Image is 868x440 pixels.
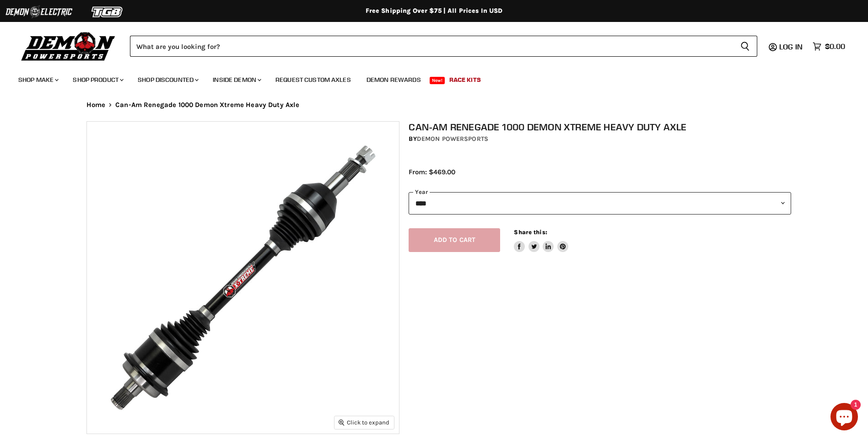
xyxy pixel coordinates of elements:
[409,134,791,144] div: by
[514,229,547,236] span: Share this:
[334,416,394,429] button: Click to expand
[409,121,791,133] h1: Can-Am Renegade 1000 Demon Xtreme Heavy Duty Axle
[417,135,488,143] a: Demon Powersports
[68,101,800,109] nav: Breadcrumbs
[18,30,119,62] img: Demon Powersports
[514,228,568,252] aside: Share this:
[339,419,389,426] span: Click to expand
[115,101,299,109] span: Can-Am Renegade 1000 Demon Xtreme Heavy Duty Axle
[73,3,142,21] img: TGB Logo 2
[779,42,803,51] span: Log in
[86,101,106,109] a: Home
[11,67,843,89] ul: Main menu
[66,70,129,89] a: Shop Product
[5,3,73,21] img: Demon Electric Logo 2
[828,403,861,433] inbox-online-store-chat: Shopify online store chat
[360,70,428,89] a: Demon Rewards
[430,77,445,84] span: New!
[808,40,850,53] a: $0.00
[130,36,757,57] form: Product
[131,70,204,89] a: Shop Discounted
[409,192,791,215] select: year
[130,36,733,57] input: Search
[269,70,358,89] a: Request Custom Axles
[68,7,800,15] div: Free Shipping Over $75 | All Prices In USD
[775,43,808,51] a: Log in
[11,70,64,89] a: Shop Make
[409,168,455,176] span: From: $469.00
[87,122,399,434] img: IMAGE
[442,70,488,89] a: Race Kits
[825,42,845,51] span: $0.00
[733,36,757,57] button: Search
[206,70,267,89] a: Inside Demon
